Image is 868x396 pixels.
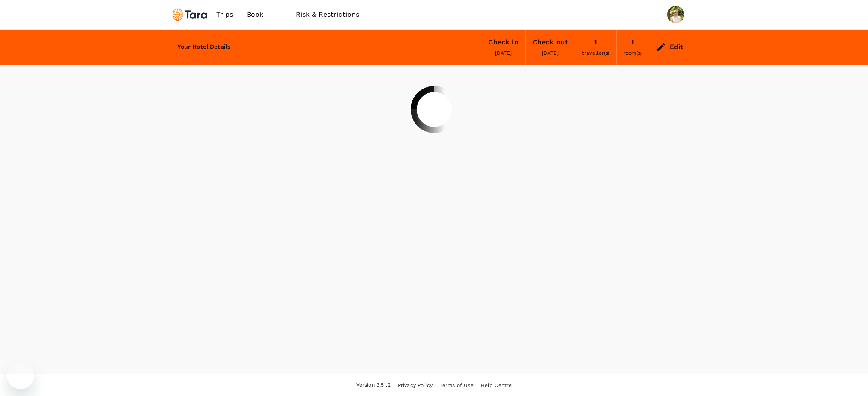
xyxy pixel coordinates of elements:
[398,381,433,390] a: Privacy Policy
[216,9,233,20] span: Trips
[440,382,474,388] span: Terms of Use
[7,362,34,389] iframe: Button to launch messaging window
[667,6,684,23] img: Sri Ajeng Larasati
[296,9,360,20] span: Risk & Restrictions
[542,50,559,56] span: [DATE]
[481,382,512,388] span: Help Centre
[356,381,391,390] span: Version 3.51.2
[481,381,512,390] a: Help Centre
[495,50,512,56] span: [DATE]
[533,36,568,48] div: Check out
[398,382,433,388] span: Privacy Policy
[177,42,231,52] h6: Your Hotel Details
[488,36,518,48] div: Check in
[247,9,264,20] span: Book
[670,41,684,53] div: Edit
[594,36,597,48] div: 1
[631,36,634,48] div: 1
[440,381,474,390] a: Terms of Use
[170,5,210,24] img: Tara Climate Ltd
[623,50,642,56] span: room(s)
[582,50,609,56] span: traveller(s)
